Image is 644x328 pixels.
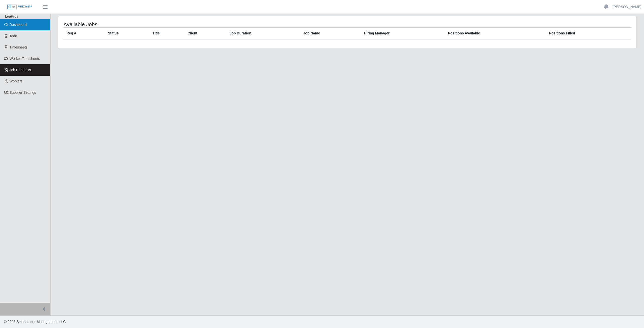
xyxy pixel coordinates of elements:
[63,21,296,27] h4: Available Jobs
[5,14,18,18] span: LeaPros
[10,68,31,72] span: Job Requests
[10,45,28,49] span: Timesheets
[227,28,300,39] th: Job Duration
[105,28,149,39] th: Status
[361,28,445,39] th: Hiring Manager
[185,28,227,39] th: Client
[300,28,361,39] th: Job Name
[10,90,36,95] span: Supplier Settings
[149,28,184,39] th: Title
[10,23,27,27] span: Dashboard
[4,320,66,324] span: © 2025 Smart Labor Management, LLC
[63,28,105,39] th: Req #
[546,28,631,39] th: Positions Filled
[10,79,23,83] span: Workers
[10,34,17,38] span: Todo
[7,4,32,10] img: SLM Logo
[10,57,40,61] span: Worker Timesheets
[613,4,641,10] a: [PERSON_NAME]
[445,28,546,39] th: Positions Available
